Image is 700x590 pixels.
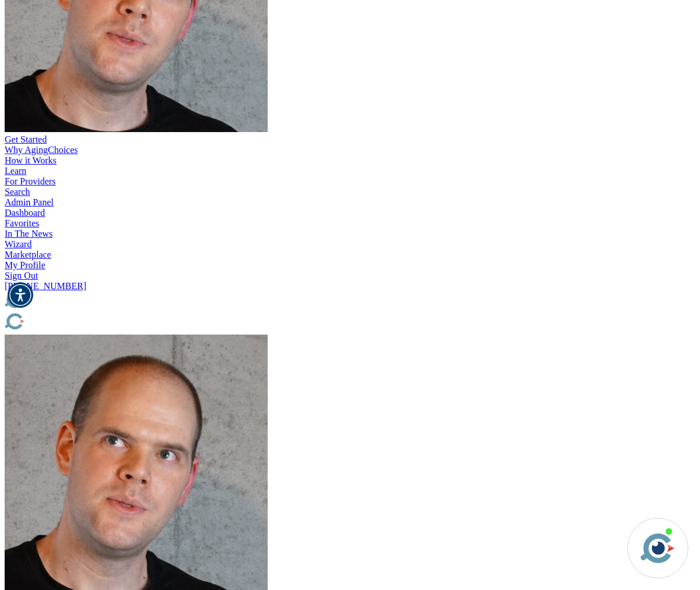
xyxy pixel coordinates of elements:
a: [PHONE_NUMBER] [5,281,86,291]
div: How it Works [5,155,695,166]
iframe: iframe [470,352,688,511]
div: Wizard [5,239,695,250]
div: Accessibility Menu [8,282,33,308]
img: AgingChoices [5,292,133,311]
div: Marketplace [5,250,695,260]
div: Sign Out [5,271,695,281]
img: avatar [638,528,677,568]
div: Get Started [5,134,695,145]
div: Why AgingChoices [5,145,695,155]
img: Choice! [5,313,133,332]
div: Dashboard [5,208,695,218]
div: Favorites [5,218,695,229]
div: Learn [5,166,695,176]
div: For Providers [5,176,695,187]
div: Admin Panel [5,197,695,208]
div: Search [5,187,695,197]
div: My Profile [5,260,695,271]
div: In The News [5,229,695,239]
